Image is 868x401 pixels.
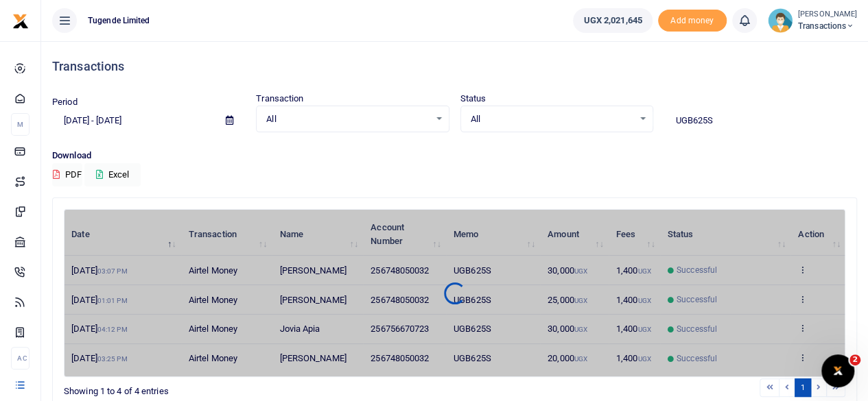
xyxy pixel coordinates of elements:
li: M [11,113,30,136]
span: All [266,112,429,126]
span: UGX 2,021,645 [583,14,642,27]
span: 2 [849,354,860,365]
span: All [471,112,633,126]
span: Add money [658,10,727,32]
iframe: Intercom live chat [821,354,854,387]
li: Wallet ballance [567,8,657,33]
button: PDF [52,163,82,186]
li: Toup your wallet [658,10,727,32]
h4: Transactions [52,59,857,74]
input: select period [52,109,215,132]
label: Transaction [256,92,303,106]
div: Showing 1 to 4 of 4 entries [64,377,384,398]
label: Status [460,92,486,106]
span: Transactions [798,20,857,32]
a: 1 [795,378,811,397]
input: Search [664,109,857,132]
a: logo-small logo-large logo-large [12,15,29,25]
span: Tugende Limited [82,14,156,27]
a: UGX 2,021,645 [573,8,652,33]
img: profile-user [768,8,793,33]
a: Add money [658,14,727,25]
label: Period [52,95,78,109]
button: Excel [84,163,141,186]
p: Download [52,149,857,163]
li: Ac [11,347,30,369]
small: [PERSON_NAME] [798,9,857,21]
a: profile-user [PERSON_NAME] Transactions [768,8,857,33]
img: logo-small [12,13,29,29]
